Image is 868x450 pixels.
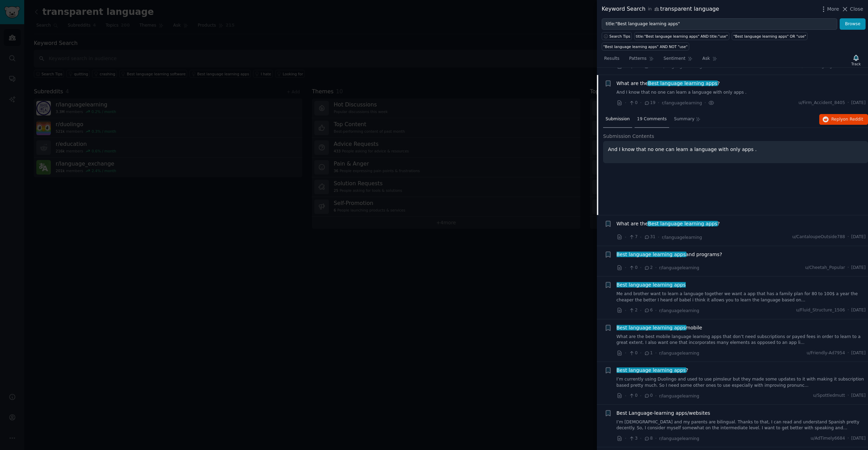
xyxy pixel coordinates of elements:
[617,251,722,258] span: and programs?
[625,392,626,400] span: ·
[617,324,702,331] a: Best language learning appsmobile
[851,435,866,442] span: [DATE]
[848,265,849,271] span: ·
[617,220,720,227] a: What are theBest language learning apps?
[640,264,641,271] span: ·
[655,349,657,357] span: ·
[629,234,637,240] span: 7
[625,234,626,241] span: ·
[617,324,702,331] span: mobile
[848,234,849,240] span: ·
[625,264,626,271] span: ·
[851,265,866,271] span: [DATE]
[625,435,626,442] span: ·
[616,325,686,330] span: Best language learning apps
[644,234,655,240] span: 31
[616,367,686,373] span: Best language learning apps
[851,62,861,66] div: Track
[617,376,866,388] a: I’m currently using Duolingo and used to use pimsleur but they made some updates to it with makin...
[629,56,646,62] span: Patterns
[602,32,632,40] button: Search Tips
[617,281,686,289] a: Best language learning apps
[648,6,652,12] span: in
[640,349,641,357] span: ·
[848,350,849,356] span: ·
[796,307,845,313] span: u/Fluid_Structure_1506
[609,34,630,39] span: Search Tips
[617,367,689,374] a: Best language learning apps?
[617,410,710,417] a: Best Language-learning apps/websites
[617,334,866,346] a: What are the best mobile language learning apps that don’t need subscriptions or payed fees in or...
[644,100,655,106] span: 19
[655,307,657,314] span: ·
[664,56,685,62] span: Sentiment
[644,265,653,271] span: 2
[617,367,689,374] span: ?
[840,18,866,30] button: Browse
[674,116,694,122] span: Summary
[798,100,845,106] span: u/Firm_Accident_8405
[640,392,641,400] span: ·
[655,392,657,400] span: ·
[813,393,845,399] span: u/Spottledmutt
[629,350,637,356] span: 0
[661,53,695,67] a: Sentiment
[702,56,710,62] span: Ask
[604,56,619,62] span: Results
[848,100,849,106] span: ·
[843,117,863,122] span: on Reddit
[637,116,667,122] span: 19 Comments
[602,5,719,13] div: Keyword Search transparent language
[640,234,641,241] span: ·
[811,435,845,442] span: u/AdTimely6684
[629,435,637,442] span: 3
[640,307,641,314] span: ·
[617,80,720,87] span: What are the ?
[617,251,722,258] a: Best language learning appsand programs?
[629,100,637,106] span: 0
[851,393,866,399] span: [DATE]
[851,100,866,106] span: [DATE]
[704,99,706,106] span: ·
[819,114,868,125] button: Replyon Reddit
[659,308,699,313] span: r/languagelearning
[733,34,806,39] div: "Best language learning apps" OR "use"
[848,393,849,399] span: ·
[792,234,845,240] span: u/CantaloupeOutside788
[616,282,686,288] span: Best language learning apps
[625,349,626,357] span: ·
[617,291,866,303] a: Me and brother want to learn a language together we want a app that has a family plan for 80 to 1...
[629,307,637,313] span: 2
[659,351,699,356] span: r/languagelearning
[644,350,653,356] span: 1
[602,18,837,30] input: Try a keyword related to your business
[655,435,657,442] span: ·
[820,6,839,13] button: More
[848,435,849,442] span: ·
[616,252,686,257] span: Best language learning apps
[647,81,718,86] span: Best language learning apps
[617,80,720,87] a: What are theBest language learning apps?
[640,99,641,106] span: ·
[848,307,849,313] span: ·
[634,32,729,40] a: title:"Best language learning apps" AND title:"use"
[603,44,688,49] div: "Best language learning apps" AND NOT "use"
[625,307,626,314] span: ·
[603,133,654,140] span: Submission Contents
[629,393,637,399] span: 0
[662,235,702,240] span: r/languagelearning
[644,435,653,442] span: 8
[831,116,863,123] span: Reply
[658,234,659,241] span: ·
[700,53,720,67] a: Ask
[658,99,659,106] span: ·
[655,264,657,271] span: ·
[851,307,866,313] span: [DATE]
[617,419,866,431] a: I’m [DEMOGRAPHIC_DATA] and my parents are bilingual. Thanks to that, I can read and understand Sp...
[640,435,641,442] span: ·
[606,116,630,122] span: Submission
[644,393,653,399] span: 0
[636,34,728,39] div: title:"Best language learning apps" AND title:"use"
